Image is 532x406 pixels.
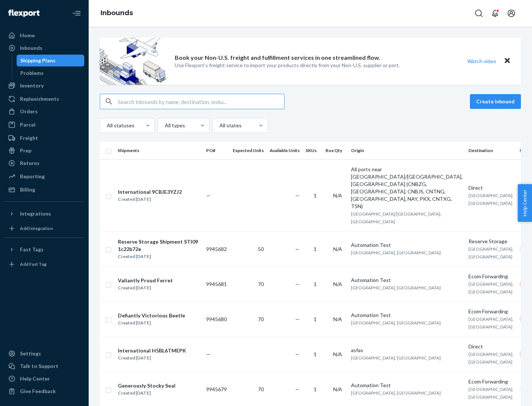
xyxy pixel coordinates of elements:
a: Reporting [4,171,84,182]
div: Created [DATE] [118,284,173,292]
span: 70 [258,316,264,322]
div: Reserve Storage Shipment STI091c22b72e [118,238,200,253]
th: PO# [203,142,230,159]
span: — [295,351,300,357]
th: Destination [465,142,516,159]
a: Prep [4,145,84,156]
div: Orders [20,108,38,115]
div: Ecom Forwarding [468,308,514,315]
div: Prep [20,147,31,154]
span: [GEOGRAPHIC_DATA], [GEOGRAPHIC_DATA] [468,246,514,259]
span: N/A [333,281,342,287]
span: — [295,316,300,322]
button: Integrations [4,208,84,220]
a: Shipping Plans [17,55,85,66]
div: Valiantly Proud Ferret [118,277,173,284]
div: Shipping Plans [20,57,55,64]
button: Watch video [463,56,501,66]
div: Created [DATE] [118,389,175,397]
div: Inventory [20,82,44,89]
a: Replenishments [4,93,84,105]
span: [GEOGRAPHIC_DATA], [GEOGRAPHIC_DATA] [468,316,514,330]
span: — [295,192,300,199]
a: Add Integration [4,223,84,234]
a: Help Center [4,373,84,385]
span: [GEOGRAPHIC_DATA], [GEOGRAPHIC_DATA] [351,390,441,396]
ol: breadcrumbs [95,3,139,24]
button: Help Center [518,184,532,222]
th: SKUs [303,142,323,159]
a: Returns [4,157,84,169]
button: Create inbound [470,94,521,109]
button: Close Navigation [69,6,84,21]
span: [GEOGRAPHIC_DATA], [GEOGRAPHIC_DATA] [351,250,441,255]
span: 70 [258,386,264,392]
div: All ports near [GEOGRAPHIC_DATA]/[GEOGRAPHIC_DATA], [GEOGRAPHIC_DATA] (CNBZG, [GEOGRAPHIC_DATA], ... [351,166,463,210]
button: Open notifications [488,6,502,21]
div: Freight [20,134,38,142]
span: — [295,246,300,252]
button: Open account menu [504,6,519,21]
button: Open Search Box [471,6,486,21]
td: 9945682 [203,231,230,266]
span: [GEOGRAPHIC_DATA], [GEOGRAPHIC_DATA] [351,355,441,361]
span: 1 [314,351,317,357]
div: Add Integration [20,225,53,231]
div: International H5BL6TMEPK [118,347,186,354]
div: Direct [468,184,514,192]
span: — [206,351,211,357]
a: Billing [4,184,84,196]
div: Created [DATE] [118,354,186,362]
div: Returns [20,159,40,167]
span: [GEOGRAPHIC_DATA], [GEOGRAPHIC_DATA] [468,351,514,365]
div: Ecom Forwarding [468,378,514,385]
span: 1 [314,246,317,252]
a: Inbounds [100,9,133,17]
div: Settings [20,350,41,357]
a: Freight [4,132,84,144]
div: Problems [20,69,44,77]
p: Book your Non-U.S. freight and fulfillment services in one streamlined flow. [175,54,380,62]
input: Search inbounds by name, destination, msku... [118,94,284,109]
div: Created [DATE] [118,253,200,260]
a: Settings [4,348,84,359]
div: Inbounds [20,44,42,52]
span: [GEOGRAPHIC_DATA]/[GEOGRAPHIC_DATA], [GEOGRAPHIC_DATA] [351,211,441,224]
a: Inbounds [4,42,84,54]
span: — [295,281,300,287]
div: asfas [351,347,463,354]
th: Expected Units [230,142,267,159]
img: Flexport logo [8,10,40,17]
a: Talk to Support [4,360,84,372]
div: Home [20,32,35,39]
span: [GEOGRAPHIC_DATA], [GEOGRAPHIC_DATA] [351,285,441,290]
a: Problems [17,67,85,79]
a: Home [4,30,84,41]
a: Parcel [4,119,84,131]
a: Inventory [4,80,84,92]
span: N/A [333,316,342,322]
span: — [295,386,300,392]
span: N/A [333,192,342,199]
div: Give Feedback [20,388,56,395]
a: Add Fast Tag [4,258,84,270]
div: Add Fast Tag [20,261,47,267]
span: 1 [314,316,317,322]
span: 1 [314,386,317,392]
div: Generously Stocky Seal [118,382,175,389]
input: All statuses [106,122,107,129]
div: Parcel [20,121,35,128]
th: Available Units [267,142,303,159]
a: Orders [4,106,84,117]
th: Shipments [115,142,203,159]
div: Replenishments [20,95,59,103]
th: Box Qty [323,142,348,159]
div: Fast Tags [20,246,44,253]
div: Automation Test [351,382,463,389]
span: [GEOGRAPHIC_DATA], [GEOGRAPHIC_DATA] [468,386,514,400]
button: Give Feedback [4,385,84,397]
div: Reporting [20,173,45,180]
div: Talk to Support [20,362,58,370]
span: 1 [314,192,317,199]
